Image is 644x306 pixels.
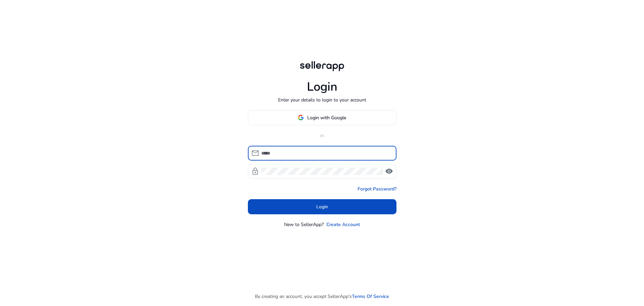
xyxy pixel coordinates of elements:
span: Login with Google [307,114,346,121]
h1: Login [307,80,337,94]
p: or [248,132,396,139]
span: Login [316,203,328,210]
a: Terms Of Service [352,293,389,300]
a: Create Account [326,221,360,228]
span: mail [251,149,259,157]
span: visibility [385,167,393,175]
p: Enter your details to login to your account [278,96,366,103]
img: google-logo.svg [298,115,304,121]
button: Login [248,199,396,214]
p: New to SellerApp? [284,221,324,228]
a: Forgot Password? [358,185,396,192]
button: Login with Google [248,110,396,125]
span: lock [251,167,259,175]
